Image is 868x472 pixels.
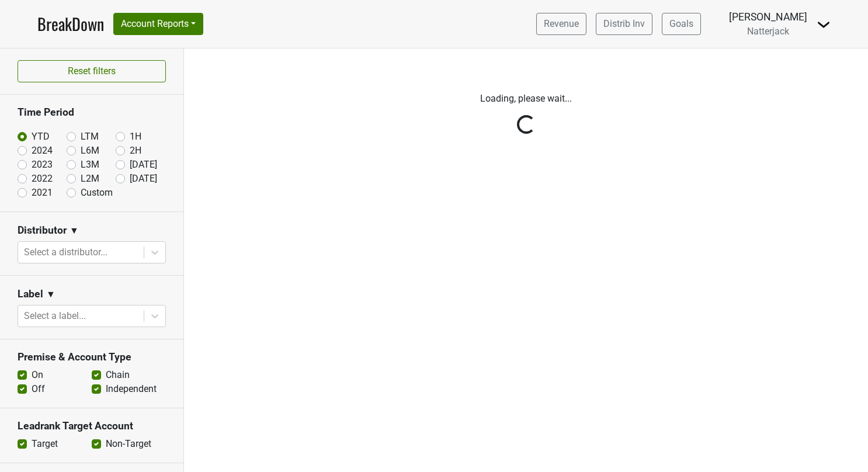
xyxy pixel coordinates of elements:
p: Loading, please wait... [202,92,850,106]
a: Revenue [536,13,586,35]
div: [PERSON_NAME] [729,9,807,25]
button: Account Reports [113,13,203,35]
span: Natterjack [747,26,789,37]
img: Dropdown Menu [817,18,831,32]
a: Goals [662,13,701,35]
a: Distrib Inv [596,13,652,35]
a: BreakDown [37,12,104,36]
